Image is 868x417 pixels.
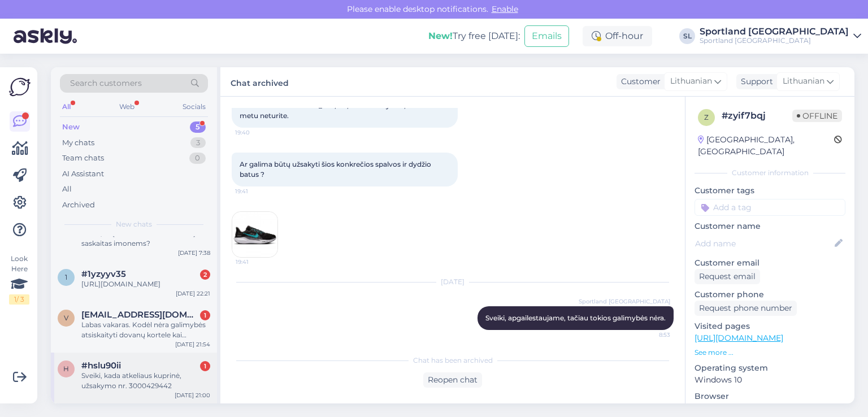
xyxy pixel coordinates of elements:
input: Add a tag [695,199,845,216]
div: Request phone number [695,301,797,316]
p: See more ... [695,347,845,358]
div: Customer information [695,168,845,178]
span: Lithuanian [783,75,824,88]
div: Labas vakaras. Kodėl nėra galimybės atsiskaityti dovanų kortele kai užsakau internetu? [81,320,210,340]
div: AI Assistant [62,168,104,180]
div: 2 [200,270,210,280]
p: Browser [695,390,845,402]
div: Team chats [62,153,104,164]
span: Offline [792,110,842,122]
div: 1 / 3 [9,294,29,305]
span: 8:53 [628,331,670,339]
div: [URL][DOMAIN_NAME] [81,279,210,289]
p: Visited pages [695,320,845,332]
div: [DATE] 21:00 [175,391,210,399]
div: Archived [62,199,95,211]
div: Off-hour [583,26,652,46]
div: [DATE] 22:21 [176,289,210,298]
span: Chat has been archived [413,355,493,366]
div: [DATE] 21:54 [175,340,210,349]
img: Askly Logo [9,76,31,98]
b: New! [428,31,453,41]
span: #hslu90ii [81,360,121,371]
span: 19:40 [235,128,277,137]
div: Sveiki, kada atkeliaus kuprinė, užsakymo nr. 3000429442 [81,371,210,391]
span: Sportland [GEOGRAPHIC_DATA] [579,297,670,306]
p: Customer name [695,220,845,232]
button: Emails [524,25,569,47]
span: Enable [488,4,522,14]
div: 1 [200,361,210,371]
div: Sportland [GEOGRAPHIC_DATA] [700,27,849,36]
div: Sportland [GEOGRAPHIC_DATA] [700,36,849,45]
p: Windows 10 [695,374,845,386]
label: Chat archived [231,74,289,89]
div: Request email [695,269,760,284]
div: Customer [617,76,661,88]
div: All [60,99,73,114]
div: 5 [190,121,206,133]
div: My chats [62,137,94,149]
div: Web [117,99,137,114]
p: Customer phone [695,289,845,301]
span: Search customers [70,77,142,89]
p: Customer tags [695,185,845,197]
div: 0 [189,153,206,164]
div: All [62,184,72,195]
span: viktorija.miloncyte@gmail.com [81,310,199,320]
p: Customer email [695,257,845,269]
p: Operating system [695,362,845,374]
div: Try free [DATE]: [428,29,520,43]
div: Sveiki, ar [DEMOGRAPHIC_DATA] saskaitas imonems? [81,228,210,249]
div: [DATE] 7:38 [178,249,210,257]
span: 19:41 [236,258,278,266]
span: Ar galima būtų užsakyti šios konkrečios spalvos ir dydžio batus ? [240,160,433,179]
span: 19:41 [235,187,277,196]
div: 3 [190,137,206,149]
span: h [63,364,69,373]
a: Sportland [GEOGRAPHIC_DATA]Sportland [GEOGRAPHIC_DATA] [700,27,861,45]
div: [DATE] [232,277,674,287]
div: 1 [200,310,210,320]
p: Chrome [TECHNICAL_ID] [695,402,845,414]
span: z [704,113,709,121]
span: #1yzyyv35 [81,269,126,279]
span: v [64,314,68,322]
img: Attachment [232,212,277,257]
a: [URL][DOMAIN_NAME] [695,333,783,343]
div: Support [736,76,773,88]
div: # zyif7bqj [722,109,792,123]
span: 1 [65,273,67,281]
div: Socials [180,99,208,114]
div: Reopen chat [423,372,482,388]
span: New chats [116,219,152,229]
div: Look Here [9,254,29,305]
input: Add name [695,237,832,250]
span: Sveiki, apgailestaujame, tačiau tokios galimybės nėra. [485,314,666,322]
span: Lithuanian [670,75,712,88]
div: [GEOGRAPHIC_DATA], [GEOGRAPHIC_DATA] [698,134,834,158]
div: New [62,121,80,133]
div: SL [679,28,695,44]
